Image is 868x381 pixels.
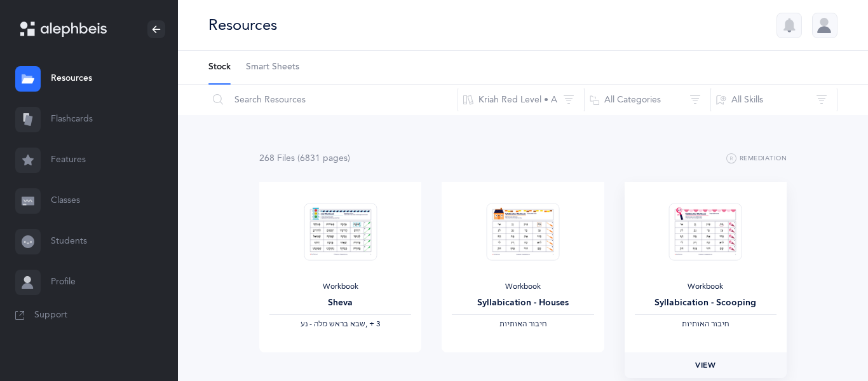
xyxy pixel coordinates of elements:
[695,359,715,371] span: View
[291,153,295,163] span: s
[344,153,348,163] span: s
[635,282,776,292] div: Workbook
[452,296,593,310] div: Syllabication - Houses
[458,85,585,115] button: Kriah Red Level • A
[269,319,411,329] div: ‪, + 3‬
[452,282,593,292] div: Workbook
[269,296,411,310] div: Sheva
[710,85,837,115] button: All Skills
[246,61,299,74] span: Smart Sheets
[208,85,458,115] input: Search Resources
[304,203,377,261] img: Sheva-Workbook-Red_EN_thumbnail_1754012358.png
[486,203,559,261] img: Syllabication-Workbook-Level-1-EN_Red_Houses_thumbnail_1741114032.png
[584,85,711,115] button: All Categories
[34,309,67,322] span: Support
[726,151,787,167] button: Remediation
[625,352,787,378] a: View
[669,203,742,261] img: Syllabication-Workbook-Level-1-EN_Red_Scooping_thumbnail_1741114434.png
[297,153,350,163] span: (6831 page )
[208,15,277,36] div: Resources
[259,153,295,163] span: 268 File
[269,282,411,292] div: Workbook
[682,319,729,328] span: ‫חיבור האותיות‬
[635,296,776,310] div: Syllabication - Scooping
[301,319,365,328] span: ‫שבא בראש מלה - נע‬
[499,319,546,328] span: ‫חיבור האותיות‬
